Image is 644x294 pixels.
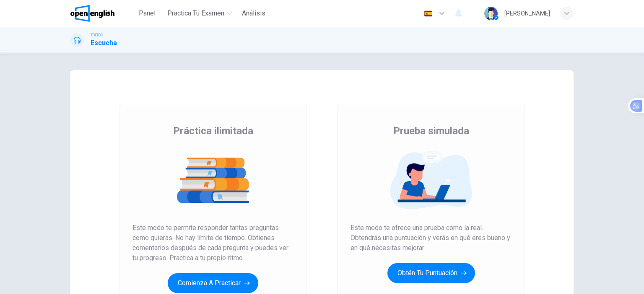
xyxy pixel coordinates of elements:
img: OpenEnglish logo [70,5,114,22]
img: Profile picture [484,7,498,20]
img: es [423,10,434,17]
span: TOEIC® [91,32,103,38]
h1: Escucha [91,38,117,48]
button: Panel [134,6,161,21]
span: Análisis [242,8,265,18]
span: Práctica ilimitada [173,124,253,138]
span: Practica tu examen [167,8,224,18]
span: Prueba simulada [393,124,469,138]
span: Panel [139,8,156,18]
span: Este modo te ofrece una prueba como la real. Obtendrás una puntuación y verás en qué eres bueno y... [351,223,512,253]
button: Análisis [239,6,269,21]
button: Comienza a practicar [168,273,258,293]
button: Practica tu examen [164,6,235,21]
a: OpenEnglish logo [70,5,134,22]
button: Obtén tu puntuación [387,263,475,283]
div: [PERSON_NAME] [504,8,550,18]
span: Este modo te permite responder tantas preguntas como quieras. No hay límite de tiempo. Obtienes c... [132,223,293,263]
